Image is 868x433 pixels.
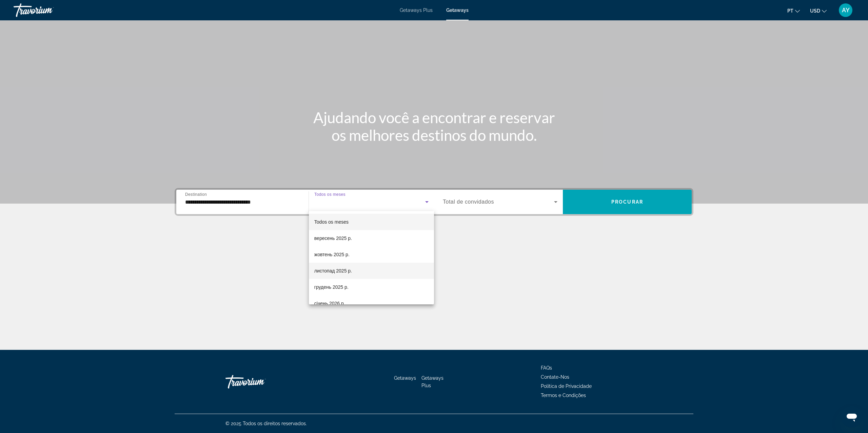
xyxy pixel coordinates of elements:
[314,234,352,242] span: вересень 2025 р.
[314,219,349,225] span: Todos os meses
[314,283,349,291] span: грудень 2025 р.
[314,250,350,259] span: жовтень 2025 р.
[314,299,345,307] span: січень 2026 р.
[314,267,352,275] span: листопад 2025 р.
[841,406,863,428] iframe: Botão para abrir a janela de mensagens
